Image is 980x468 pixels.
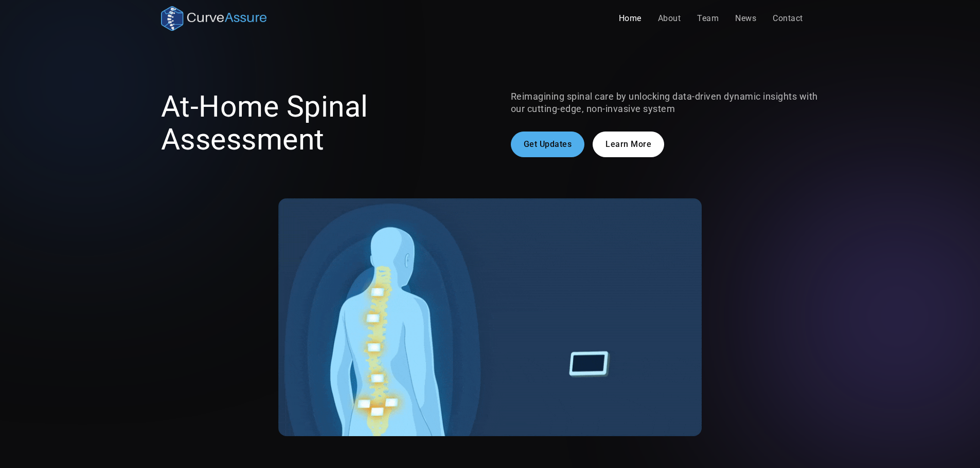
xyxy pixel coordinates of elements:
a: Learn More [593,132,664,157]
a: Contact [764,8,811,29]
a: Home [611,8,650,29]
h1: At-Home Spinal Assessment [161,90,470,156]
a: Get Updates [511,132,585,157]
a: About [650,8,689,29]
p: Reimagining spinal care by unlocking data-driven dynamic insights with our cutting-edge, non-inva... [511,90,819,115]
a: News [727,8,764,29]
img: A gif showing the CurveAssure system at work. A patient is wearing the non-invasive sensors and t... [278,198,702,436]
a: Team [689,8,727,29]
a: home [161,6,267,31]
